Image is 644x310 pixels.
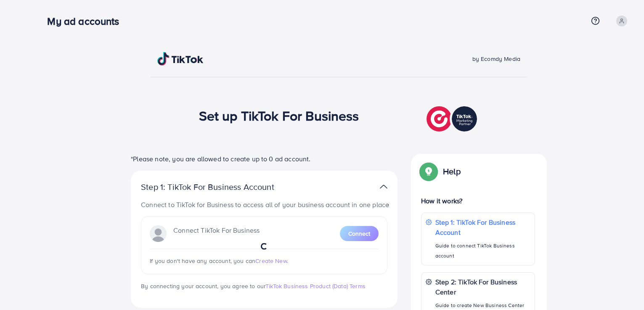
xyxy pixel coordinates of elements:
img: Popup guide [421,164,436,179]
p: Guide to connect TikTok Business account [435,241,530,261]
p: *Please note, you are allowed to create up to 0 ad account. [131,154,398,164]
img: TikTok partner [427,104,479,134]
p: Step 1: TikTok For Business Account [141,182,301,192]
img: TikTok [157,52,204,66]
h1: Set up TikTok For Business [199,108,359,123]
p: How it works? [421,196,535,206]
h3: My ad accounts [47,15,126,27]
img: TikTok partner [380,181,387,193]
p: Step 1: TikTok For Business Account [435,217,530,237]
p: Help [443,166,461,176]
p: Step 2: TikTok For Business Center [435,277,530,297]
span: by Ecomdy Media [472,55,520,63]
